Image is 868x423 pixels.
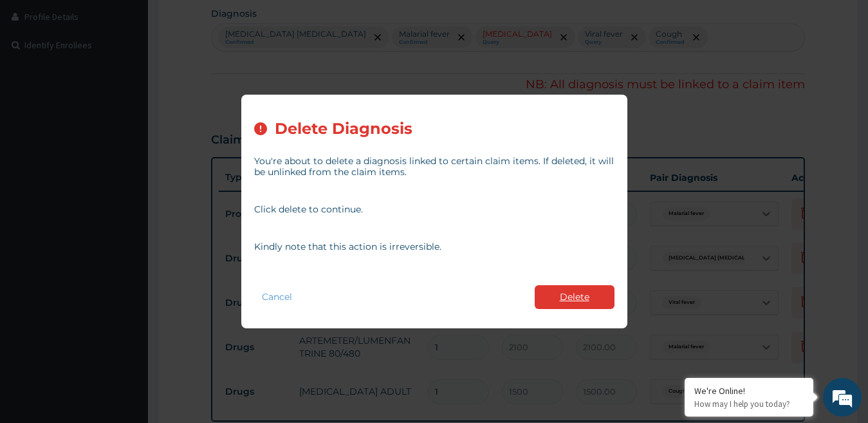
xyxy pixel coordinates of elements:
[254,156,614,178] p: You're about to delete a diagnosis linked to certain claim items. If deleted, it will be unlinked...
[254,204,614,215] p: Click delete to continue.
[211,6,242,37] div: Minimize live chat window
[535,285,614,309] button: Delete
[24,64,52,97] img: d_794563401_company_1708531726252_794563401
[6,284,245,329] textarea: Type your message and hit 'Enter'
[254,241,614,252] p: Kindly note that this action is irreversible.
[254,288,300,306] button: Cancel
[67,72,216,89] div: Chat with us now
[275,120,412,138] h2: Delete Diagnosis
[694,385,804,397] div: We're Online!
[694,399,804,409] p: How may I help you today?
[75,128,178,258] span: We're online!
